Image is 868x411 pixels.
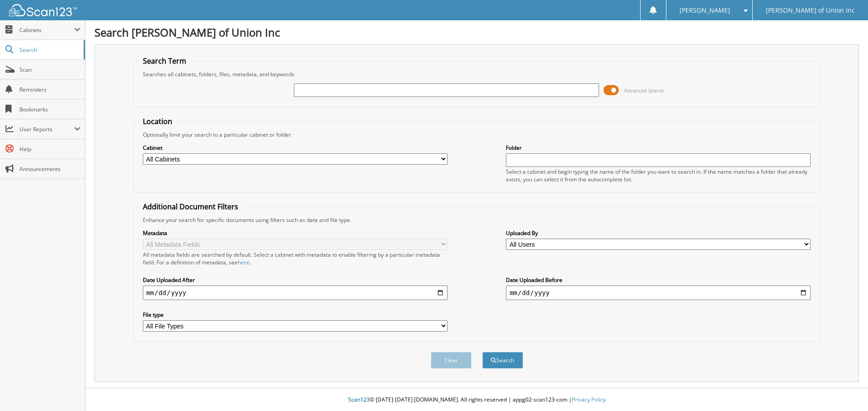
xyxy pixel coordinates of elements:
span: Cabinets [19,26,74,34]
div: Searches all cabinets, folders, files, metadata, and keywords [138,70,816,78]
div: Optionally limit your search to a particular cabinet or folder [138,131,816,139]
span: Scan123 [348,396,370,403]
input: start [143,286,448,300]
h1: Search [PERSON_NAME] of Union Inc [94,25,859,40]
img: scan123-logo-white.svg [9,4,77,16]
span: Bookmarks [19,106,80,113]
label: Date Uploaded After [143,276,448,284]
label: Metadata [143,229,448,237]
legend: Additional Document Filters [138,202,243,212]
legend: Search Term [138,56,191,66]
label: Folder [506,144,811,152]
div: Enhance your search for specific documents using filters such as date and file type. [138,216,816,224]
a: Privacy Policy [572,396,606,403]
span: Search [19,46,79,54]
span: User Reports [19,125,74,133]
label: File type [143,311,448,319]
span: [PERSON_NAME] [679,8,730,13]
a: here [238,259,250,266]
span: Reminders [19,86,80,93]
label: Date Uploaded Before [506,276,811,284]
button: Clear [431,352,472,369]
span: [PERSON_NAME] of Union Inc [766,8,855,13]
span: Help [19,145,80,153]
legend: Location [138,116,177,126]
input: end [506,286,811,300]
div: Select a cabinet and begin typing the name of the folder you want to search in. If the name match... [506,168,811,183]
span: Announcements [19,165,80,173]
label: Uploaded By [506,229,811,237]
div: © [DATE]-[DATE] [DOMAIN_NAME]. All rights reserved | appg02-scan123-com | [85,389,868,411]
div: All metadata fields are searched by default. Select a cabinet with metadata to enable filtering b... [143,251,448,266]
button: Search [482,352,523,369]
span: Scan [19,66,80,74]
label: Cabinet [143,144,448,152]
span: Advanced Search [624,87,664,94]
